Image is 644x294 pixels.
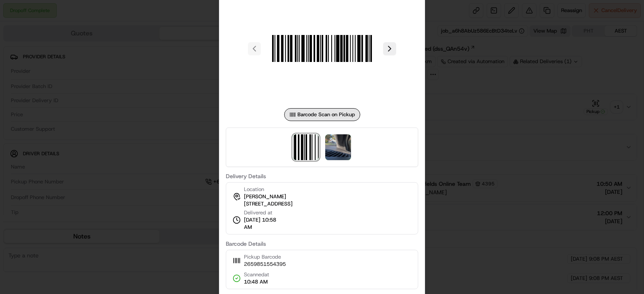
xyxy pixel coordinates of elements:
[244,200,293,208] span: [STREET_ADDRESS]
[325,134,351,160] img: photo_proof_of_delivery image
[244,253,286,261] span: Pickup Barcode
[226,173,418,179] label: Delivery Details
[244,278,269,286] span: 10:48 AM
[244,186,264,193] span: Location
[244,209,281,216] span: Delivered at
[244,193,286,200] span: [PERSON_NAME]
[226,241,418,247] label: Barcode Details
[244,271,269,278] span: Scanned at
[293,134,319,160] img: barcode_scan_on_pickup image
[284,108,360,121] div: Barcode Scan on Pickup
[244,261,286,268] span: 2659851554395
[244,216,281,231] span: [DATE] 10:58 AM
